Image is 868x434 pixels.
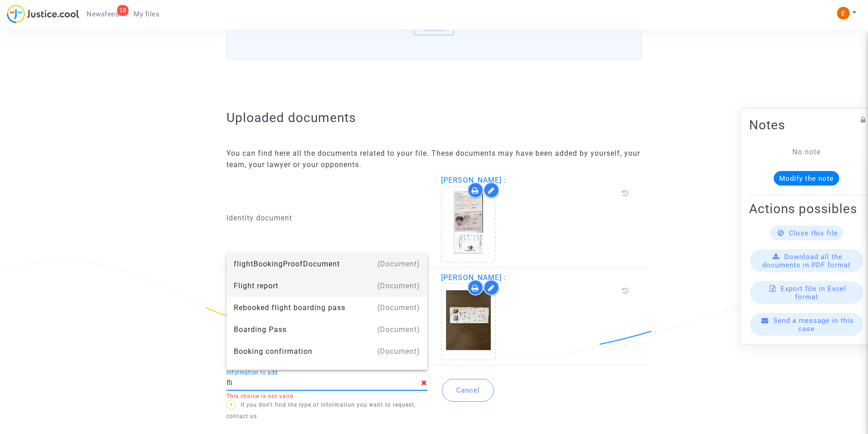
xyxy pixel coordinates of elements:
span: ? [230,403,233,408]
a: My files [126,7,167,21]
span: My files [134,10,159,18]
span: [PERSON_NAME] : [441,176,506,184]
div: (Document) [377,297,420,319]
span: Download all the documents in PDF format [762,252,851,269]
div: Rebooked flight boarding pass [234,297,420,319]
div: (Document) [377,275,420,297]
div: Booking document [234,363,420,384]
h2: Notes [749,117,864,133]
p: If you don't find the type of information you want to request, contact us [226,399,427,422]
div: Flight report [234,275,420,297]
img: jc-logo.svg [7,5,79,23]
h2: Actions possibles [749,200,864,216]
span: This choice is not valid [226,393,293,400]
div: flightBookingProofDocument [234,253,420,275]
div: Boarding Pass [234,319,420,341]
div: (Document) [377,341,420,363]
span: [PERSON_NAME] : [441,273,506,282]
div: (Document) [377,253,420,275]
a: 38Newsfeed [79,7,126,21]
button: Cancel [442,379,494,402]
span: Close this file [789,229,838,237]
span: Newsfeed [87,10,119,18]
div: Booking confirmation [234,341,420,363]
p: Identity document [226,212,427,224]
div: 38 [117,5,128,16]
div: No note [763,146,850,157]
div: (Document) [377,319,420,341]
h2: Uploaded documents [226,110,642,126]
span: You can find here all the documents related to your file. These documents may have been added by ... [226,149,640,169]
div: (Document) [377,363,420,384]
span: Send a message in this case [773,316,854,332]
img: ACg8ocIeiFvHKe4dA5oeRFd_CiCnuxWUEc1A2wYhRJE3TTWt=s96-c [837,7,850,20]
button: Modify the note [774,171,839,185]
span: Export file in Excel format [781,284,846,301]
